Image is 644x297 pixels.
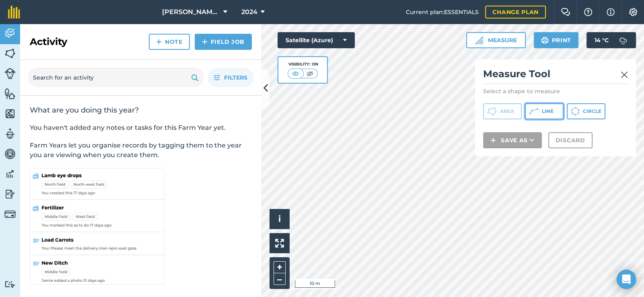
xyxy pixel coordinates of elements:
img: svg+xml;base64,PHN2ZyB4bWxucz0iaHR0cDovL3d3dy53My5vcmcvMjAwMC9zdmciIHdpZHRoPSIxOSIgaGVpZ2h0PSIyNC... [191,73,199,82]
img: svg+xml;base64,PHN2ZyB4bWxucz0iaHR0cDovL3d3dy53My5vcmcvMjAwMC9zdmciIHdpZHRoPSI1MCIgaGVpZ2h0PSI0MC... [290,70,300,78]
button: Save as [483,132,542,148]
span: [PERSON_NAME][GEOGRAPHIC_DATA] [162,7,220,17]
button: Filters [208,68,253,87]
img: svg+xml;base64,PHN2ZyB4bWxucz0iaHR0cDovL3d3dy53My5vcmcvMjAwMC9zdmciIHdpZHRoPSIxOSIgaGVpZ2h0PSIyNC... [541,35,549,45]
img: svg+xml;base64,PD94bWwgdmVyc2lvbj0iMS4wIiBlbmNvZGluZz0idXRmLTgiPz4KPCEtLSBHZW5lcmF0b3I6IEFkb2JlIE... [4,148,16,160]
span: i [278,214,281,224]
button: Circle [567,103,605,119]
a: Field Job [195,34,252,50]
p: Select a shape to measure [483,87,628,95]
img: A question mark icon [583,8,593,16]
span: Area [500,108,514,115]
img: svg+xml;base64,PHN2ZyB4bWxucz0iaHR0cDovL3d3dy53My5vcmcvMjAwMC9zdmciIHdpZHRoPSI1MCIgaGVpZ2h0PSI0MC... [305,70,315,78]
button: i [270,209,290,229]
button: Area [483,103,522,119]
img: svg+xml;base64,PD94bWwgdmVyc2lvbj0iMS4wIiBlbmNvZGluZz0idXRmLTgiPz4KPCEtLSBHZW5lcmF0b3I6IEFkb2JlIE... [615,32,631,48]
img: svg+xml;base64,PHN2ZyB4bWxucz0iaHR0cDovL3d3dy53My5vcmcvMjAwMC9zdmciIHdpZHRoPSIyMiIgaGVpZ2h0PSIzMC... [621,70,628,80]
img: svg+xml;base64,PD94bWwgdmVyc2lvbj0iMS4wIiBlbmNvZGluZz0idXRmLTgiPz4KPCEtLSBHZW5lcmF0b3I6IEFkb2JlIE... [4,281,16,288]
button: Satellite (Azure) [278,32,355,48]
span: Filters [224,73,247,82]
button: Measure [466,32,526,48]
button: – [274,273,286,285]
span: Line [542,108,553,115]
img: svg+xml;base64,PHN2ZyB4bWxucz0iaHR0cDovL3d3dy53My5vcmcvMjAwMC9zdmciIHdpZHRoPSI1NiIgaGVpZ2h0PSI2MC... [4,88,16,100]
img: svg+xml;base64,PHN2ZyB4bWxucz0iaHR0cDovL3d3dy53My5vcmcvMjAwMC9zdmciIHdpZHRoPSI1NiIgaGVpZ2h0PSI2MC... [4,108,16,120]
img: svg+xml;base64,PHN2ZyB4bWxucz0iaHR0cDovL3d3dy53My5vcmcvMjAwMC9zdmciIHdpZHRoPSIxNCIgaGVpZ2h0PSIyNC... [202,37,208,47]
img: svg+xml;base64,PHN2ZyB4bWxucz0iaHR0cDovL3d3dy53My5vcmcvMjAwMC9zdmciIHdpZHRoPSIxNCIgaGVpZ2h0PSIyNC... [156,37,162,47]
button: + [274,261,286,273]
img: svg+xml;base64,PD94bWwgdmVyc2lvbj0iMS4wIiBlbmNvZGluZz0idXRmLTgiPz4KPCEtLSBHZW5lcmF0b3I6IEFkb2JlIE... [4,168,16,180]
div: Open Intercom Messenger [617,270,636,289]
img: svg+xml;base64,PD94bWwgdmVyc2lvbj0iMS4wIiBlbmNvZGluZz0idXRmLTgiPz4KPCEtLSBHZW5lcmF0b3I6IEFkb2JlIE... [4,128,16,140]
img: svg+xml;base64,PD94bWwgdmVyc2lvbj0iMS4wIiBlbmNvZGluZz0idXRmLTgiPz4KPCEtLSBHZW5lcmF0b3I6IEFkb2JlIE... [4,188,16,200]
button: 14 °C [586,32,636,48]
img: fieldmargin Logo [8,6,20,18]
img: Four arrows, one pointing top left, one top right, one bottom right and the last bottom left [275,239,284,248]
span: 14 ° C [595,32,609,48]
img: Ruler icon [475,36,483,44]
p: Farm Years let you organise records by tagging them to the year you are viewing when you create t... [30,141,252,160]
button: Discard [548,132,593,148]
span: Current plan : ESSENTIALS [406,8,479,16]
img: svg+xml;base64,PHN2ZyB4bWxucz0iaHR0cDovL3d3dy53My5vcmcvMjAwMC9zdmciIHdpZHRoPSIxNCIgaGVpZ2h0PSIyNC... [490,135,496,145]
h2: What are you doing this year? [30,105,252,115]
img: svg+xml;base64,PD94bWwgdmVyc2lvbj0iMS4wIiBlbmNvZGluZz0idXRmLTgiPz4KPCEtLSBHZW5lcmF0b3I6IEFkb2JlIE... [4,27,16,39]
img: A cog icon [628,8,638,16]
img: svg+xml;base64,PHN2ZyB4bWxucz0iaHR0cDovL3d3dy53My5vcmcvMjAwMC9zdmciIHdpZHRoPSI1NiIgaGVpZ2h0PSI2MC... [4,47,16,59]
input: Search for an activity [28,68,204,87]
button: Print [534,32,579,48]
h2: Measure Tool [483,68,628,84]
span: 2024 [241,7,257,17]
div: Visibility: On [288,61,318,68]
img: svg+xml;base64,PHN2ZyB4bWxucz0iaHR0cDovL3d3dy53My5vcmcvMjAwMC9zdmciIHdpZHRoPSIxNyIgaGVpZ2h0PSIxNy... [607,7,615,17]
p: You haven't added any notes or tasks for this Farm Year yet. [30,123,252,133]
h2: Activity [30,35,67,48]
button: Line [525,103,564,119]
a: Note [149,34,190,50]
img: svg+xml;base64,PD94bWwgdmVyc2lvbj0iMS4wIiBlbmNvZGluZz0idXRmLTgiPz4KPCEtLSBHZW5lcmF0b3I6IEFkb2JlIE... [4,68,16,79]
img: svg+xml;base64,PD94bWwgdmVyc2lvbj0iMS4wIiBlbmNvZGluZz0idXRmLTgiPz4KPCEtLSBHZW5lcmF0b3I6IEFkb2JlIE... [4,209,16,220]
a: Change plan [485,6,546,18]
span: Circle [583,108,601,115]
img: Two speech bubbles overlapping with the left bubble in the forefront [561,8,570,16]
